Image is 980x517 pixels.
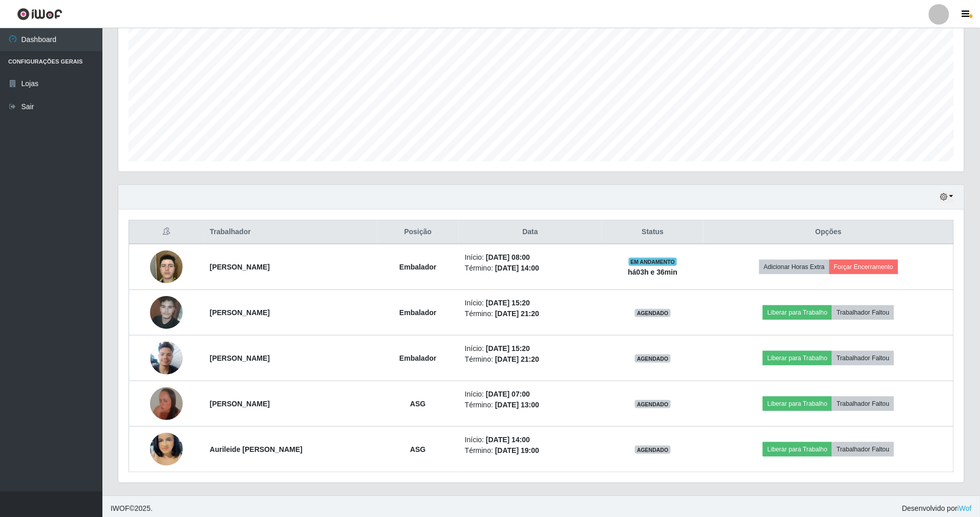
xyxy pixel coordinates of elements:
button: Trabalhador Faltou [832,442,894,457]
time: [DATE] 15:20 [486,299,530,307]
strong: Embalador [399,263,436,271]
strong: Aurileide [PERSON_NAME] [210,445,303,453]
span: AGENDADO [635,355,671,363]
img: CoreUI Logo [17,8,62,20]
time: [DATE] 19:00 [495,446,539,454]
button: Liberar para Trabalho [763,397,832,411]
th: Trabalhador [204,220,377,244]
li: Início: [465,343,596,354]
span: EM ANDAMENTO [629,258,677,266]
li: Início: [465,298,596,308]
li: Início: [465,252,596,263]
strong: há 03 h e 36 min [628,268,678,276]
span: Desenvolvido por [902,503,972,514]
strong: [PERSON_NAME] [210,308,270,317]
strong: Embalador [399,354,436,362]
img: 1747681195833.jpeg [150,375,183,433]
th: Status [602,220,704,244]
button: Liberar para Trabalho [763,305,832,320]
strong: ASG [410,400,425,408]
time: [DATE] 14:00 [495,264,539,272]
span: AGENDADO [635,309,671,317]
button: Liberar para Trabalho [763,442,832,457]
img: 1719006381696.jpeg [150,420,183,479]
img: 1717609421755.jpeg [150,291,183,334]
time: [DATE] 14:00 [486,436,530,444]
time: [DATE] 15:20 [486,344,530,353]
li: Início: [465,435,596,445]
span: © 2025 . [111,503,153,514]
strong: ASG [410,445,425,453]
button: Trabalhador Faltou [832,351,894,365]
strong: [PERSON_NAME] [210,263,270,271]
th: Opções [704,220,953,244]
time: [DATE] 13:00 [495,401,539,409]
span: IWOF [111,504,130,512]
span: AGENDADO [635,446,671,454]
img: 1745015698766.jpeg [150,336,183,380]
button: Trabalhador Faltou [832,305,894,320]
th: Data [459,220,602,244]
strong: [PERSON_NAME] [210,354,270,362]
li: Término: [465,263,596,274]
li: Início: [465,389,596,400]
img: 1717549374266.jpeg [150,245,183,288]
th: Posição [377,220,459,244]
li: Término: [465,354,596,365]
strong: [PERSON_NAME] [210,400,270,408]
time: [DATE] 21:20 [495,309,539,318]
span: AGENDADO [635,400,671,408]
li: Término: [465,308,596,319]
time: [DATE] 21:20 [495,355,539,363]
li: Término: [465,445,596,456]
button: Liberar para Trabalho [763,351,832,365]
time: [DATE] 08:00 [486,253,530,261]
li: Término: [465,400,596,410]
button: Adicionar Horas Extra [759,260,829,274]
button: Forçar Encerramento [829,260,898,274]
button: Trabalhador Faltou [832,397,894,411]
time: [DATE] 07:00 [486,390,530,398]
a: iWof [957,504,972,512]
strong: Embalador [399,308,436,317]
